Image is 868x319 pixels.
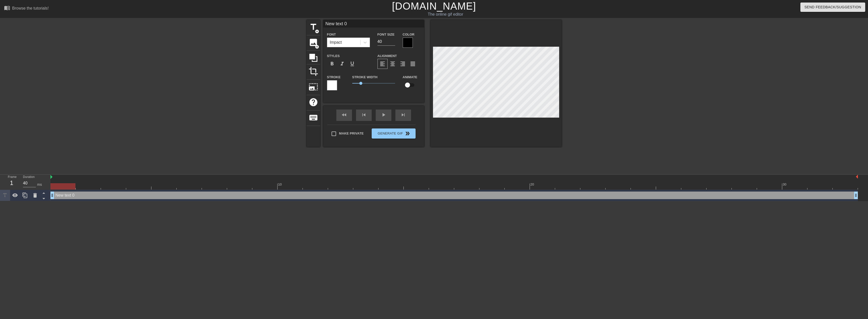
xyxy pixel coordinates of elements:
[315,29,319,34] span: add_circle
[352,75,377,80] label: Stroke Width
[8,178,15,188] div: 1
[330,39,342,45] div: Impact
[4,5,49,13] a: Browse the tutorials!
[404,130,411,137] span: double_arrow
[800,3,865,12] button: Send Feedback/Suggestion
[804,4,861,10] span: Send Feedback/Suggestion
[327,75,341,80] label: Stroke
[4,5,10,11] span: menu_book
[372,128,415,139] button: Generate Gif
[530,182,535,187] div: 20
[339,131,364,136] span: Make Private
[12,6,49,10] div: Browse the tutorials!
[341,112,347,118] span: fast_rewind
[23,176,35,179] label: Duration
[327,54,340,59] label: Styles
[309,97,318,107] span: help
[410,61,416,67] span: format_align_justify
[309,82,318,92] span: photo_size_select_large
[381,112,387,118] span: play_arrow
[292,11,599,17] div: The online gif editor
[315,45,319,49] span: add_circle
[4,175,19,189] div: Frame
[374,130,413,137] span: Generate Gif
[309,38,318,47] span: image
[349,61,355,67] span: format_underline
[50,193,55,198] span: drag_handle
[339,61,345,67] span: format_italic
[377,32,395,37] label: Font Size
[309,113,318,122] span: keyboard
[853,193,858,198] span: drag_handle
[361,112,367,118] span: skip_previous
[856,175,858,179] img: bound-end.png
[37,182,42,187] div: ms
[392,1,476,12] a: [DOMAIN_NAME]
[400,112,406,118] span: skip_next
[329,61,335,67] span: format_bold
[327,32,336,37] label: Font
[309,22,318,32] span: title
[278,182,283,187] div: 10
[783,182,787,187] div: 30
[403,75,417,80] label: Animate
[379,61,386,67] span: format_align_left
[390,61,396,67] span: format_align_center
[403,32,415,37] label: Color
[377,54,397,59] label: Alignment
[400,61,406,67] span: format_align_right
[309,67,318,76] span: crop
